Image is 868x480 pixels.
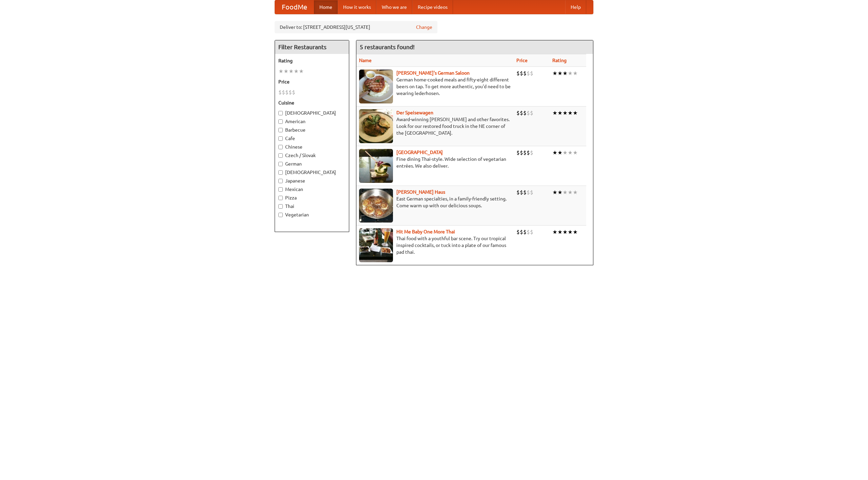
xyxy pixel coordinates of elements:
li: $ [523,189,527,196]
p: Thai food with a youthful bar scene. Try our tropical inspired cocktails, or tuck into a plate of... [359,235,511,255]
a: Rating [552,58,567,63]
a: [GEOGRAPHIC_DATA] [396,150,443,155]
li: $ [523,228,527,236]
li: ★ [557,70,563,77]
label: Cafe [278,135,346,142]
li: ★ [552,149,557,156]
li: ★ [557,109,563,117]
li: $ [527,228,530,236]
li: ★ [552,109,557,117]
input: Cafe [278,136,283,141]
li: ★ [552,189,557,196]
li: $ [520,228,523,236]
li: $ [527,109,530,117]
img: kohlhaus.jpg [359,189,393,223]
img: satay.jpg [359,149,393,183]
li: ★ [557,228,563,236]
a: How it works [338,0,376,14]
li: $ [289,89,292,96]
li: $ [520,109,523,117]
input: Thai [278,204,283,209]
a: Der Speisewagen [396,110,433,115]
label: Chinese [278,143,346,150]
input: Chinese [278,145,283,149]
li: $ [516,149,520,156]
li: ★ [289,68,294,75]
a: [PERSON_NAME] Haus [396,189,445,195]
label: Barbecue [278,127,346,133]
li: $ [516,109,520,117]
li: $ [292,89,295,96]
input: Czech / Slovak [278,153,283,158]
label: [DEMOGRAPHIC_DATA] [278,110,346,116]
li: $ [285,89,289,96]
li: ★ [557,149,563,156]
li: $ [530,149,533,156]
input: Japanese [278,179,283,183]
a: Hit Me Baby One More Thai [396,229,455,234]
li: ★ [552,70,557,77]
img: esthers.jpg [359,70,393,103]
ng-pluralize: 5 restaurants found! [360,44,415,50]
li: $ [530,109,533,117]
li: ★ [563,228,568,236]
label: American [278,118,346,125]
li: ★ [563,149,568,156]
li: ★ [568,189,573,196]
p: German home-cooked meals and fifty-eight different beers on tap. To get more authentic, you'd nee... [359,76,511,97]
li: $ [520,189,523,196]
li: $ [520,70,523,77]
a: Help [565,0,586,14]
input: Pizza [278,196,283,200]
li: $ [516,70,520,77]
li: $ [530,189,533,196]
a: Price [516,58,528,63]
li: ★ [573,228,578,236]
li: $ [516,228,520,236]
h5: Rating [278,57,346,64]
a: Name [359,58,372,63]
li: $ [530,70,533,77]
input: Vegetarian [278,213,283,217]
li: ★ [283,68,289,75]
li: $ [516,189,520,196]
li: $ [527,70,530,77]
a: FoodMe [275,0,314,14]
li: ★ [568,149,573,156]
img: babythai.jpg [359,228,393,262]
p: East German specialties, in a family-friendly setting. Come warm up with our delicious soups. [359,195,511,209]
label: German [278,160,346,167]
p: Award-winning [PERSON_NAME] and other favorites. Look for our restored food truck in the NE corne... [359,116,511,136]
li: $ [523,109,527,117]
li: ★ [278,68,283,75]
input: [DEMOGRAPHIC_DATA] [278,111,283,115]
li: ★ [573,109,578,117]
li: ★ [299,68,304,75]
li: ★ [568,109,573,117]
a: Change [416,24,432,31]
label: Mexican [278,186,346,193]
a: [PERSON_NAME]'s German Saloon [396,70,470,76]
li: ★ [573,70,578,77]
p: Fine dining Thai-style. Wide selection of vegetarian entrées. We also deliver. [359,156,511,169]
label: Thai [278,203,346,210]
div: Deliver to: [STREET_ADDRESS][US_STATE] [275,21,437,33]
li: ★ [294,68,299,75]
li: $ [523,70,527,77]
input: [DEMOGRAPHIC_DATA] [278,170,283,175]
input: Barbecue [278,128,283,132]
label: Czech / Slovak [278,152,346,159]
li: ★ [563,109,568,117]
label: [DEMOGRAPHIC_DATA] [278,169,346,176]
h5: Cuisine [278,99,346,106]
label: Pizza [278,194,346,201]
a: Who we are [376,0,412,14]
a: Home [314,0,338,14]
li: ★ [568,228,573,236]
label: Japanese [278,177,346,184]
li: ★ [568,70,573,77]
